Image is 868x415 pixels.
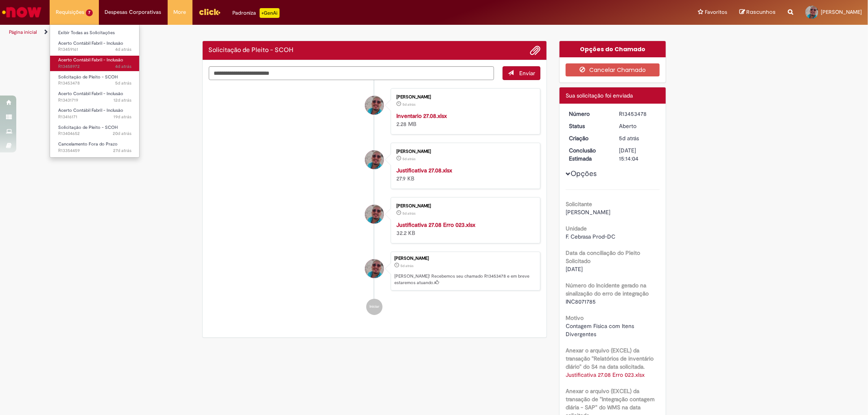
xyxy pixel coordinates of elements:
div: Opções do Chamado [560,41,666,57]
a: Justificativa 27.08 Erro 023.xlsx [396,221,475,228]
span: R13453478 [58,80,131,87]
a: Aberto R13431719 : Acerto Contábil Fabril - Inclusão [50,89,140,104]
span: Despesas Corporativas [105,8,162,16]
div: [DATE] 15:14:04 [619,146,657,163]
div: Lucas Matias De Carvalho [365,259,384,278]
time: 14/08/2025 08:36:26 [114,114,131,120]
b: Motivo [566,314,584,322]
span: 20d atrás [113,130,131,137]
span: Acerto Contábil Fabril - Inclusão [58,57,123,63]
div: [PERSON_NAME] [394,256,536,261]
button: Cancelar Chamado [566,63,660,76]
span: 5d atrás [619,135,639,142]
span: Contagem Física com Itens Divergentes [566,322,636,338]
span: 5d atrás [402,102,415,107]
p: [PERSON_NAME]! Recebemos seu chamado R13453478 e em breve estaremos atuando. [394,273,536,286]
span: 5d atrás [115,80,131,86]
span: Solicitação de Pleito - SCOH [58,124,118,130]
time: 27/08/2025 16:12:43 [402,211,415,216]
div: Lucas Matias De Carvalho [365,205,384,224]
h2: Solicitação de Pleito - SCOH Histórico de tíquete [209,47,294,54]
time: 27/08/2025 16:14:01 [400,263,413,268]
b: Unidade [566,225,587,232]
div: Padroniza [233,8,280,18]
span: R13431719 [58,97,131,104]
ul: Trilhas de página [6,25,573,40]
span: More [174,8,186,16]
time: 05/08/2025 10:26:24 [113,148,131,154]
span: 5d atrás [402,211,415,216]
span: Enviar [519,70,535,77]
dt: Status [563,122,613,130]
span: 27d atrás [113,148,131,154]
ul: Histórico de tíquete [209,80,541,323]
b: Anexar o arquivo (EXCEL) da transação "Relatórios de inventário diário" do S4 na data solicitada. [566,347,654,370]
span: R13459161 [58,46,131,53]
span: INC8071785 [566,298,596,305]
a: Aberto R13404652 : Solicitação de Pleito - SCOH [50,123,140,138]
span: Acerto Contábil Fabril - Inclusão [58,91,123,97]
span: R13416171 [58,114,131,120]
div: 27/08/2025 16:14:01 [619,134,657,142]
span: Favoritos [705,8,727,16]
a: Aberto R13453478 : Solicitação de Pleito - SCOH [50,73,140,88]
time: 27/08/2025 16:14:02 [115,80,131,86]
a: Aberto R13354459 : Cancelamento Fora do Prazo [50,140,140,155]
time: 20/08/2025 10:55:34 [114,97,131,103]
span: [PERSON_NAME] [821,9,862,15]
li: Lucas Matias De Carvalho [209,252,541,291]
dt: Número [563,110,613,118]
a: Aberto R13458972 : Acerto Contábil Fabril - Inclusão [50,56,140,71]
span: Solicitação de Pleito - SCOH [58,74,118,80]
span: 4d atrás [115,46,131,52]
dt: Conclusão Estimada [563,146,613,163]
div: 2.28 MB [396,112,532,128]
div: [PERSON_NAME] [396,204,532,209]
a: Inventario 27.08.xlsx [396,112,447,120]
span: R13458972 [58,63,131,70]
a: Rascunhos [739,9,776,16]
a: Aberto R13459161 : Acerto Contábil Fabril - Inclusão [50,39,140,54]
textarea: Digite sua mensagem aqui... [209,66,494,80]
span: Sua solicitação foi enviada [566,92,633,99]
span: 12d atrás [114,97,131,103]
div: Lucas Matias De Carvalho [365,150,384,169]
button: Adicionar anexos [530,45,540,56]
div: [PERSON_NAME] [396,95,532,100]
time: 27/08/2025 16:12:47 [402,156,415,161]
b: Número do Incidente gerado na sinalização do erro de integração [566,282,649,297]
span: R13354459 [58,148,131,154]
span: 5d atrás [402,156,415,161]
span: F. Cebrasa Prod-DC [566,233,615,240]
b: Solicitante [566,200,592,208]
span: [DATE] [566,265,583,273]
button: Enviar [503,66,540,80]
span: 7 [86,9,93,16]
a: Página inicial [9,29,37,35]
div: R13453478 [619,110,657,118]
div: Lucas Matias De Carvalho [365,96,384,115]
span: 4d atrás [115,63,131,70]
span: 19d atrás [114,114,131,120]
a: Justificativa 27.08.xlsx [396,167,452,174]
b: Data da conciliação do Pleito Solicitado [566,249,640,265]
span: Acerto Contábil Fabril - Inclusão [58,40,123,46]
p: +GenAi [260,8,280,18]
span: [PERSON_NAME] [566,209,610,216]
time: 27/08/2025 16:14:01 [619,135,639,142]
time: 12/08/2025 15:43:14 [113,130,131,137]
img: ServiceNow [1,4,43,20]
span: 5d atrás [400,263,413,268]
a: Aberto R13416171 : Acerto Contábil Fabril - Inclusão [50,106,140,121]
span: Acerto Contábil Fabril - Inclusão [58,107,123,113]
dt: Criação [563,134,613,142]
span: Rascunhos [746,8,776,16]
a: Exibir Todas as Solicitações [50,28,140,37]
ul: Requisições [50,24,140,158]
time: 28/08/2025 16:06:08 [115,63,131,70]
span: Requisições [56,8,84,16]
div: [PERSON_NAME] [396,149,532,154]
span: Cancelamento Fora do Prazo [58,141,118,147]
